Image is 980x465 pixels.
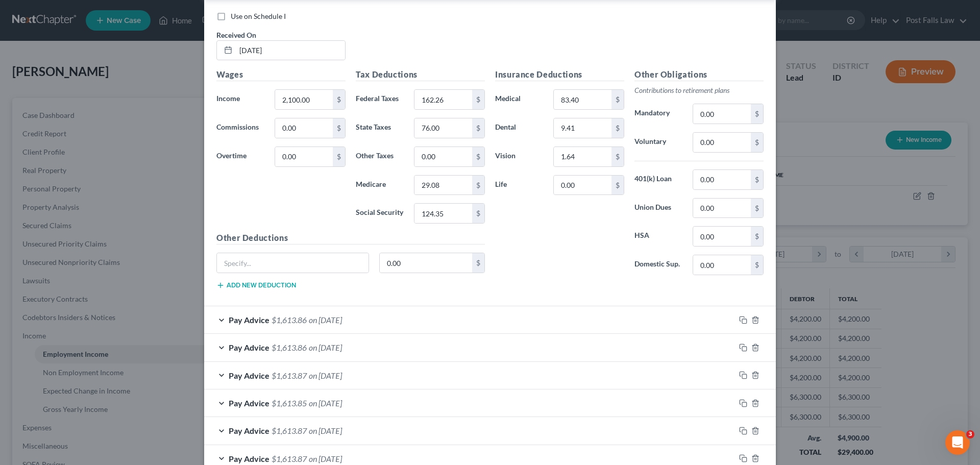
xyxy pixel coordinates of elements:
[231,12,286,20] span: Use on Schedule I
[272,315,307,325] span: $1,613.86
[751,199,763,218] div: $
[351,118,409,138] label: State Taxes
[554,176,611,195] input: 0.00
[611,118,624,138] div: $
[272,342,307,352] span: $1,613.86
[945,430,970,455] iframe: Intercom live chat
[216,31,256,39] span: Received On
[490,89,548,110] label: Medical
[217,253,369,273] input: Specify...
[309,398,342,408] span: on [DATE]
[554,90,611,109] input: 0.00
[229,426,269,435] span: Pay Advice
[216,232,485,244] h5: Other Deductions
[211,146,269,167] label: Overtime
[693,170,751,189] input: 0.00
[629,226,688,247] label: HSA
[629,255,688,275] label: Domestic Sup.
[472,147,484,166] div: $
[351,175,409,195] label: Medicare
[272,398,307,408] span: $1,613.85
[629,198,688,218] label: Union Dues
[236,41,345,60] input: MM/DD/YYYY
[414,176,472,195] input: 0.00
[275,147,333,166] input: 0.00
[333,147,345,166] div: $
[333,118,345,138] div: $
[275,90,333,109] input: 0.00
[966,430,974,438] span: 3
[554,118,611,138] input: 0.00
[351,89,409,110] label: Federal Taxes
[380,253,473,273] input: 0.00
[229,454,269,463] span: Pay Advice
[309,371,342,380] span: on [DATE]
[211,118,269,138] label: Commissions
[229,398,269,408] span: Pay Advice
[472,204,484,223] div: $
[351,146,409,167] label: Other Taxes
[229,342,269,352] span: Pay Advice
[472,253,484,273] div: $
[229,371,269,380] span: Pay Advice
[351,203,409,224] label: Social Security
[629,104,688,124] label: Mandatory
[751,133,763,152] div: $
[629,169,688,190] label: 401(k) Loan
[611,90,624,109] div: $
[333,90,345,109] div: $
[414,90,472,109] input: 0.00
[472,90,484,109] div: $
[490,175,548,195] label: Life
[229,315,269,325] span: Pay Advice
[216,68,346,81] h5: Wages
[472,118,484,138] div: $
[693,255,751,275] input: 0.00
[693,104,751,124] input: 0.00
[751,104,763,124] div: $
[216,281,296,289] button: Add new deduction
[272,454,307,463] span: $1,613.87
[693,199,751,218] input: 0.00
[611,176,624,195] div: $
[275,118,333,138] input: 0.00
[472,176,484,195] div: $
[693,133,751,152] input: 0.00
[629,132,688,153] label: Voluntary
[634,68,764,81] h5: Other Obligations
[272,426,307,435] span: $1,613.87
[634,85,764,95] p: Contributions to retirement plans
[490,118,548,138] label: Dental
[554,147,611,166] input: 0.00
[414,204,472,223] input: 0.00
[490,146,548,167] label: Vision
[309,315,342,325] span: on [DATE]
[309,454,342,463] span: on [DATE]
[751,170,763,189] div: $
[414,147,472,166] input: 0.00
[309,426,342,435] span: on [DATE]
[414,118,472,138] input: 0.00
[356,68,485,81] h5: Tax Deductions
[611,147,624,166] div: $
[309,342,342,352] span: on [DATE]
[693,227,751,246] input: 0.00
[751,227,763,246] div: $
[272,371,307,380] span: $1,613.87
[216,94,240,103] span: Income
[495,68,624,81] h5: Insurance Deductions
[751,255,763,275] div: $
